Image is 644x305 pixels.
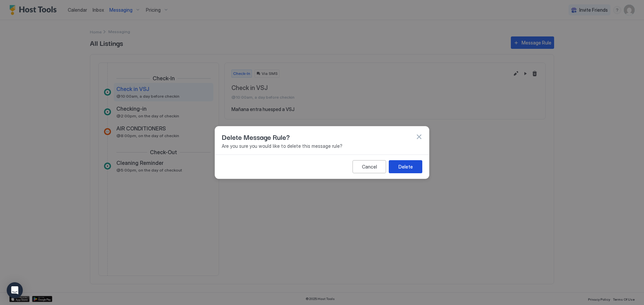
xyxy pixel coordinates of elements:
[362,163,377,170] div: Cancel
[222,132,290,142] span: Delete Message Rule?
[353,160,386,173] button: Cancel
[222,143,422,149] span: Are you sure you would like to delete this message rule?
[398,163,413,170] div: Delete
[7,282,23,298] div: Open Intercom Messenger
[389,160,422,173] button: Delete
